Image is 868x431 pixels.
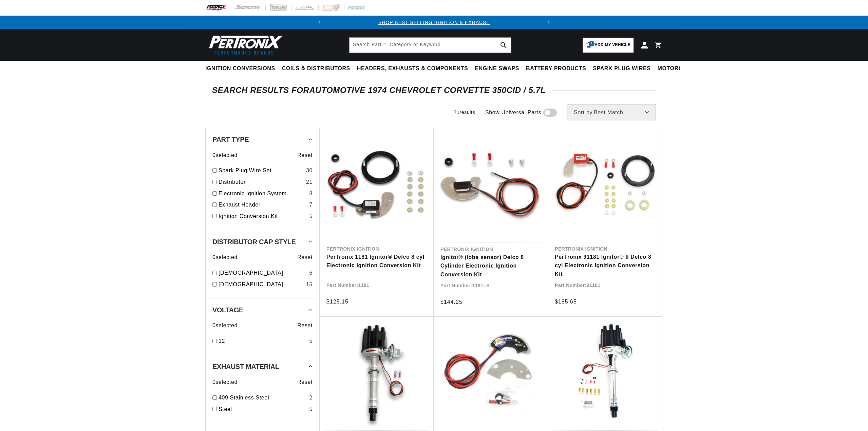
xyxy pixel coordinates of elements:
[205,65,275,72] span: Ignition Conversions
[309,212,313,221] div: 5
[219,200,306,209] a: Exhaust Header
[282,65,350,72] span: Coils & Distributors
[306,280,313,289] div: 15
[658,65,698,72] span: Motorcycle
[188,16,680,29] slideshow-component: Translation missing: en.sections.announcements.announcement_bar
[309,189,313,198] div: 8
[219,178,303,187] a: Distributor
[567,104,656,121] select: Sort by
[313,16,326,29] button: Translation missing: en.sections.announcements.previous_announcement
[219,212,306,221] a: Ignition Conversion Kit
[306,166,313,175] div: 30
[279,61,354,77] summary: Coils & Distributors
[595,42,630,48] span: Add my vehicle
[212,238,296,245] span: Distributor Cap Style
[654,61,701,77] summary: Motorcycle
[205,61,279,77] summary: Ignition Conversions
[583,38,634,53] a: 1Add my vehicle
[326,253,427,270] a: PerTronix 1181 Ignitor® Delco 8 cyl Electronic Ignition Conversion Kit
[354,61,471,77] summary: Headers, Exhausts & Components
[212,136,249,143] span: Part Type
[219,189,306,198] a: Electronic Ignition System
[485,108,541,117] span: Show Universal Parts
[555,253,655,279] a: PerTronix 91181 Ignitor® II Delco 8 cyl Electronic Ignition Conversion Kit
[219,280,303,289] a: [DEMOGRAPHIC_DATA]
[297,321,313,330] span: Reset
[593,65,650,72] span: Spark Plug Wires
[219,337,306,346] a: 12
[297,151,313,160] span: Reset
[454,110,475,115] span: 71 results
[475,65,519,72] span: Engine Swaps
[357,65,468,72] span: Headers, Exhausts & Components
[212,378,238,387] span: 0 selected
[574,110,592,115] span: Sort by
[212,321,238,330] span: 0 selected
[589,61,654,77] summary: Spark Plug Wires
[219,405,306,414] a: Steel
[309,393,313,402] div: 2
[350,38,511,53] input: Search Part #, Category or Keyword
[297,378,313,387] span: Reset
[212,307,243,313] span: Voltage
[309,405,313,414] div: 5
[205,33,283,57] img: Pertronix
[326,19,542,26] div: Announcement
[212,363,279,370] span: Exhaust Material
[526,65,586,72] span: Battery Products
[219,269,306,277] a: [DEMOGRAPHIC_DATA]
[212,151,238,160] span: 0 selected
[297,253,313,262] span: Reset
[219,393,306,402] a: 409 Stainless Steel
[440,253,541,279] a: Ignitor® (lobe sensor) Delco 8 Cylinder Electronic Ignition Conversion Kit
[589,41,595,46] span: 1
[496,38,511,53] button: search button
[309,269,313,277] div: 6
[378,20,490,25] a: SHOP BEST SELLING IGNITION & EXHAUST
[471,61,523,77] summary: Engine Swaps
[326,19,542,26] div: 1 of 2
[306,178,313,187] div: 21
[212,253,238,262] span: 0 selected
[309,337,313,346] div: 5
[219,166,303,175] a: Spark Plug Wire Set
[523,61,589,77] summary: Battery Products
[542,16,555,29] button: Translation missing: en.sections.announcements.next_announcement
[212,87,656,94] div: SEARCH RESULTS FOR Automotive 1974 Chevrolet Corvette 350cid / 5.7L
[309,200,313,209] div: 7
